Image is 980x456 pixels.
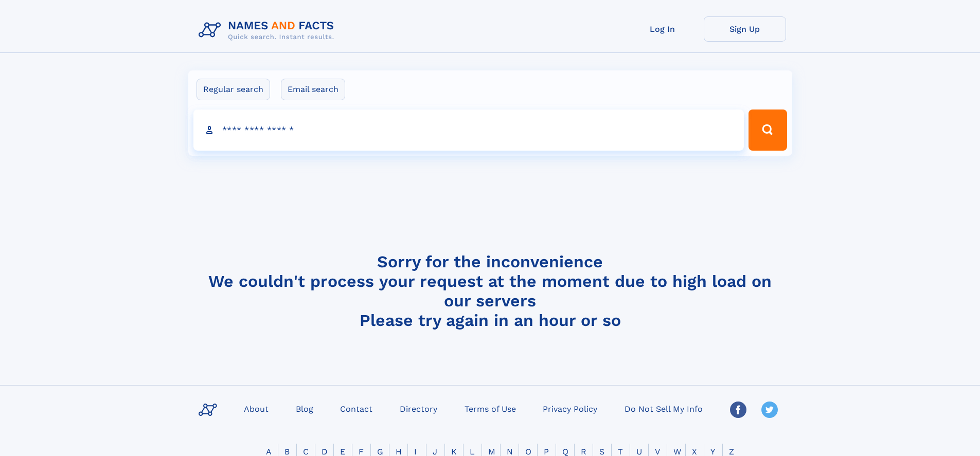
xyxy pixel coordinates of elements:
a: Terms of Use [460,401,520,416]
a: Blog [292,401,317,416]
a: Sign Up [704,16,786,42]
img: Logo Names and Facts [194,16,343,44]
input: search input [193,110,744,151]
a: Contact [336,401,377,416]
a: About [240,401,273,416]
a: Directory [396,401,441,416]
a: Privacy Policy [539,401,601,416]
label: Regular search [197,79,270,100]
a: Log In [621,16,704,42]
img: Facebook [730,402,746,418]
button: Search Button [749,110,787,151]
a: Do Not Sell My Info [620,401,707,416]
label: Email search [281,79,345,100]
h4: Sorry for the inconvenience We couldn't process your request at the moment due to high load on ou... [194,252,786,330]
img: Twitter [761,402,778,418]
